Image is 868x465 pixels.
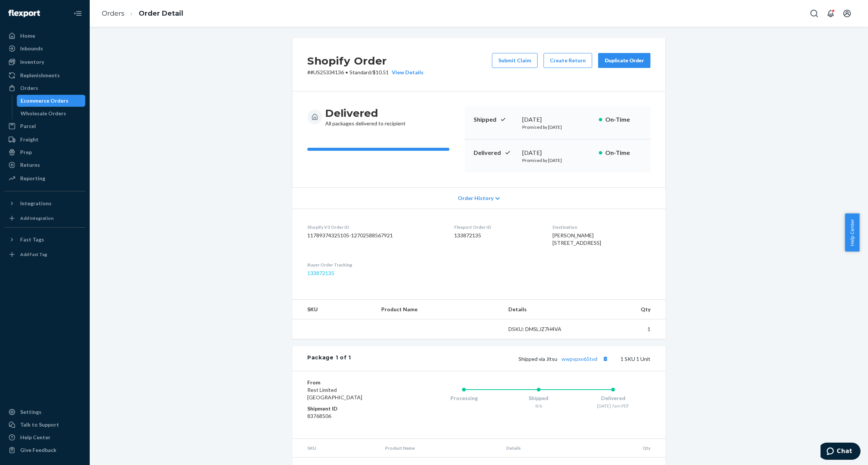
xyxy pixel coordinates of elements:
div: Add Fast Tag [20,251,47,258]
td: 1 [585,319,665,339]
button: Open Search Box [807,6,822,21]
dd: 133872135 [454,232,541,239]
dt: Shipment ID [307,405,397,412]
th: Qty [585,300,665,319]
div: Help Center [20,434,50,441]
a: wwpvpxv65tvd [561,356,597,362]
div: Home [20,32,35,40]
dt: Buyer Order Tracking [307,262,442,268]
button: Integrations [4,197,85,209]
span: Shipped via Jitsu [518,356,610,362]
a: Prep [4,146,85,158]
span: [PERSON_NAME] [STREET_ADDRESS] [552,232,601,246]
div: Delivered [576,394,650,402]
div: Orders [20,84,38,92]
p: Promised by [DATE] [522,157,593,163]
div: [DATE] 7am PDT [576,403,650,409]
div: Duplicate Order [604,57,644,64]
dd: 11789374325105-12702588567921 [307,232,442,239]
a: Order Detail [139,9,183,18]
p: # #US25334136 / $10.51 [307,69,424,76]
a: Orders [4,82,85,94]
button: Close Navigation [70,6,85,21]
iframe: Opens a widget where you can chat to one of our agents [821,443,861,461]
dt: From [307,379,397,386]
div: DSKU: DMSLJZ7H4VA [508,325,579,333]
a: Help Center [4,431,85,443]
div: Settings [20,408,41,416]
button: Help Center [845,213,859,252]
th: Details [500,439,582,458]
a: Wholesale Orders [17,107,86,119]
div: Package 1 of 1 [307,354,351,363]
div: Shipped [501,394,576,402]
button: Create Return [544,53,592,68]
a: Add Integration [4,212,85,224]
div: Wholesale Orders [21,110,66,117]
a: Inbounds [4,43,85,54]
p: Delivered [474,149,516,157]
div: 8/6 [501,403,576,409]
button: Duplicate Order [598,53,650,68]
a: Inventory [4,56,85,68]
a: Settings [4,406,85,418]
button: Submit Claim [492,53,538,68]
span: • [345,69,348,75]
ol: breadcrumbs [96,3,189,25]
button: Talk to Support [4,419,85,431]
dt: Destination [552,224,650,230]
a: Replenishments [4,69,85,81]
h2: Shopify Order [307,53,424,69]
a: Add Fast Tag [4,249,85,260]
th: Qty [582,439,665,458]
p: On-Time [605,149,641,157]
button: Open notifications [823,6,838,21]
div: Prep [20,149,32,156]
div: Freight [20,136,39,143]
span: Rest Limited [GEOGRAPHIC_DATA] [307,387,362,400]
button: Fast Tags [4,234,85,246]
div: Integrations [20,200,52,207]
div: Reporting [20,175,45,182]
button: Open account menu [840,6,855,21]
div: Talk to Support [20,421,59,428]
th: SKU [292,439,379,458]
div: Inventory [20,58,44,66]
a: Reporting [4,172,85,184]
a: Returns [4,159,85,171]
div: 1 SKU 1 Unit [351,354,650,363]
p: On-Time [605,115,641,124]
a: Home [4,30,85,42]
dt: Shopify V3 Order ID [307,224,442,230]
div: All packages delivered to recipient [325,106,406,127]
button: Give Feedback [4,444,85,456]
a: Ecommerce Orders [17,95,86,107]
div: Returns [20,161,40,169]
div: Ecommerce Orders [21,97,68,104]
div: Fast Tags [20,236,44,243]
th: Product Name [375,300,502,319]
h3: Delivered [325,106,406,120]
th: Details [502,300,585,319]
a: Freight [4,134,85,146]
th: SKU [292,300,375,319]
div: Add Integration [20,215,53,221]
div: Give Feedback [20,446,56,454]
div: Parcel [20,122,36,130]
button: View Details [389,69,424,76]
dd: 83768506 [307,412,397,420]
span: Order History [458,194,493,202]
span: Standard [350,69,371,75]
div: [DATE] [522,115,593,124]
button: Copy tracking number [600,354,610,363]
div: Processing [427,394,501,402]
p: Promised by [DATE] [522,124,593,130]
div: Inbounds [20,45,43,52]
p: Shipped [474,115,516,124]
a: Orders [102,9,124,18]
div: Replenishments [20,72,60,79]
dt: Flexport Order ID [454,224,541,230]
